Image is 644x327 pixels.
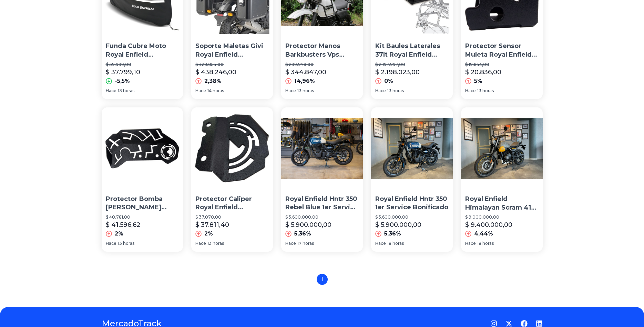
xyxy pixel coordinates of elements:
p: Royal Enfield Hntr 350 Rebel Blue 1er Service Gratis [285,195,359,212]
p: $ 19.844,00 [465,62,539,67]
a: Royal Enfield Hntr 350 Rebel Blue 1er Service GratisRoyal Enfield Hntr 350 Rebel Blue 1er Service... [281,107,363,252]
p: Royal Enfield Hntr 350 1er Service Bonificado [375,195,449,212]
span: 13 horas [118,88,134,94]
p: $ 344.847,00 [285,67,326,77]
a: Protector Bomba De Freno Royal Enfield Himalayan 400 PferdProtector Bomba [PERSON_NAME] Royal Enf... [102,107,183,252]
p: Soporte Maletas Givi Royal Enfield Himalayan Pl9050 Bamp [195,42,269,59]
p: Protector Sensor Muleta Royal Enfield Himalayan - Pferd® [465,42,539,59]
img: Royal Enfield Hntr 350 Rebel Blue 1er Service Gratis [281,107,363,189]
a: Twitter [505,320,512,327]
p: $ 2.197.997,00 [375,62,449,67]
a: Instagram [490,320,497,327]
p: $ 438.246,00 [195,67,236,77]
a: Royal Enfield Hntr 350 1er Service BonificadoRoyal Enfield Hntr 350 1er Service Bonificado$ 5.600... [371,107,453,252]
p: Protector Caliper Royal Enfield Himalayan 400 Pferd [195,195,269,212]
img: Royal Enfield Himalayan Scram 411 Primer Service Bonif. [461,107,543,189]
span: Hace [375,241,386,246]
p: $ 5.900.000,00 [285,220,331,230]
p: $ 37.811,40 [195,220,229,230]
p: 0% [384,77,393,85]
p: $ 9.000.000,00 [465,214,539,220]
span: Hace [285,88,296,94]
span: Hace [465,241,476,246]
span: Hace [285,241,296,246]
p: $ 5.900.000,00 [375,220,421,230]
span: Hace [465,88,476,94]
p: 2,38% [204,77,222,85]
p: $ 5.600.000,00 [375,214,449,220]
span: 13 horas [387,88,404,94]
a: Protector Caliper Royal Enfield Himalayan 400 PferdProtector Caliper Royal Enfield Himalayan 400 ... [191,107,273,252]
span: 18 horas [387,241,404,246]
span: 13 horas [118,241,134,246]
img: Protector Caliper Royal Enfield Himalayan 400 Pferd [191,107,273,189]
span: 17 horas [297,241,314,246]
p: Protector Manos Barkbusters Vps Royal Enfield Himalayan Md [285,42,359,59]
p: $ 41.596,62 [106,220,140,230]
p: $ 2.198.023,00 [375,67,420,77]
p: Royal Enfield Himalayan Scram 411 Primer Service Bonif. [465,195,539,212]
span: Hace [106,241,116,246]
p: $ 37.070,00 [195,214,269,220]
img: Royal Enfield Hntr 350 1er Service Bonificado [371,107,453,189]
p: Protector Bomba [PERSON_NAME] Royal Enfield Himalayan 400 Pferd [106,195,179,212]
span: 18 horas [477,241,494,246]
p: Kit Baules Laterales 37lt Royal Enfield Himalayan Kappa [375,42,449,59]
p: 2% [204,230,213,238]
span: 13 horas [297,88,314,94]
p: 5,36% [294,230,311,238]
span: 14 horas [207,88,224,94]
p: 5,36% [384,230,401,238]
p: 14,96% [294,77,315,85]
img: Protector Bomba De Freno Royal Enfield Himalayan 400 Pferd [102,107,183,189]
p: $ 20.836,00 [465,67,501,77]
a: Royal Enfield Himalayan Scram 411 Primer Service Bonif.Royal Enfield Himalayan Scram 411 Primer S... [461,107,543,252]
p: 2% [115,230,123,238]
p: -5,5% [115,77,130,85]
span: 13 horas [477,88,494,94]
p: $ 39.999,00 [106,62,179,67]
p: $ 5.600.000,00 [285,214,359,220]
span: Hace [195,241,206,246]
p: $ 37.799,10 [106,67,140,77]
p: $ 9.400.000,00 [465,220,512,230]
span: 13 horas [207,241,224,246]
a: LinkedIn [536,320,543,327]
p: 4,44% [474,230,493,238]
span: Hace [106,88,116,94]
span: Hace [195,88,206,94]
p: $ 40.781,00 [106,214,179,220]
p: 5% [474,77,482,85]
p: $ 299.978,00 [285,62,359,67]
span: Hace [375,88,386,94]
a: Facebook [521,320,528,327]
p: $ 428.054,00 [195,62,269,67]
p: Funda Cubre Moto Royal Enfield Himalayan !! [106,42,179,59]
